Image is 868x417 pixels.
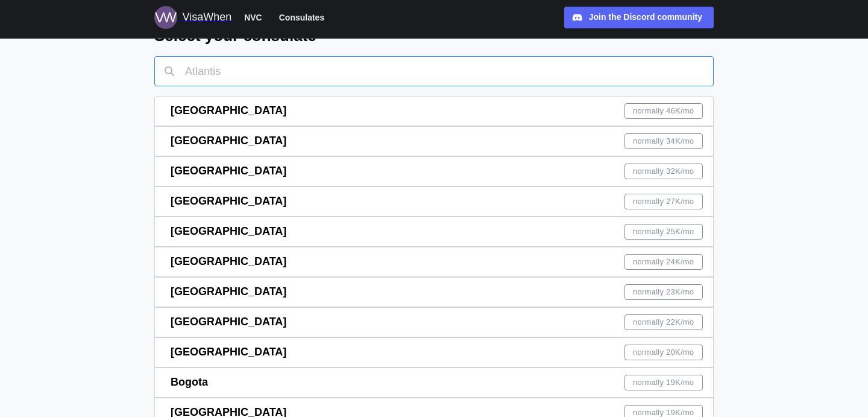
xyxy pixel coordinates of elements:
[589,11,702,24] div: Join the Discord community
[171,225,286,237] span: [GEOGRAPHIC_DATA]
[182,9,231,26] div: VisaWhen
[154,6,177,29] img: Logo for VisaWhen
[633,315,694,329] span: normally 22K /mo
[154,217,714,247] a: [GEOGRAPHIC_DATA]normally 25K/mo
[633,255,694,269] span: normally 24K /mo
[633,345,694,360] span: normally 20K /mo
[274,10,330,25] button: Consulates
[171,285,286,298] span: [GEOGRAPHIC_DATA]
[171,104,286,116] span: [GEOGRAPHIC_DATA]
[633,164,694,179] span: normally 32K /mo
[154,277,714,307] a: [GEOGRAPHIC_DATA]normally 23K/mo
[171,135,286,147] span: [GEOGRAPHIC_DATA]
[154,126,714,156] a: [GEOGRAPHIC_DATA]normally 34K/mo
[154,96,714,126] a: [GEOGRAPHIC_DATA]normally 46K/mo
[154,307,714,337] a: [GEOGRAPHIC_DATA]normally 22K/mo
[154,186,714,217] a: [GEOGRAPHIC_DATA]normally 27K/mo
[154,368,714,398] a: Bogotanormally 19K/mo
[633,224,694,239] span: normally 25K /mo
[171,316,286,328] span: [GEOGRAPHIC_DATA]
[244,10,262,25] span: NVC
[239,10,268,25] button: NVC
[633,104,694,118] span: normally 46K /mo
[171,195,286,207] span: [GEOGRAPHIC_DATA]
[171,165,286,177] span: [GEOGRAPHIC_DATA]
[154,247,714,277] a: [GEOGRAPHIC_DATA]normally 24K/mo
[171,346,286,358] span: [GEOGRAPHIC_DATA]
[633,134,694,148] span: normally 34K /mo
[171,255,286,267] span: [GEOGRAPHIC_DATA]
[633,194,694,209] span: normally 27K /mo
[154,337,714,368] a: [GEOGRAPHIC_DATA]normally 20K/mo
[633,375,694,390] span: normally 19K /mo
[154,56,714,86] input: Atlantis
[154,156,714,186] a: [GEOGRAPHIC_DATA]normally 32K/mo
[564,7,714,28] a: Join the Discord community
[633,285,694,299] span: normally 23K /mo
[154,6,231,29] a: Logo for VisaWhen VisaWhen
[171,376,208,388] span: Bogota
[279,10,324,25] span: Consulates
